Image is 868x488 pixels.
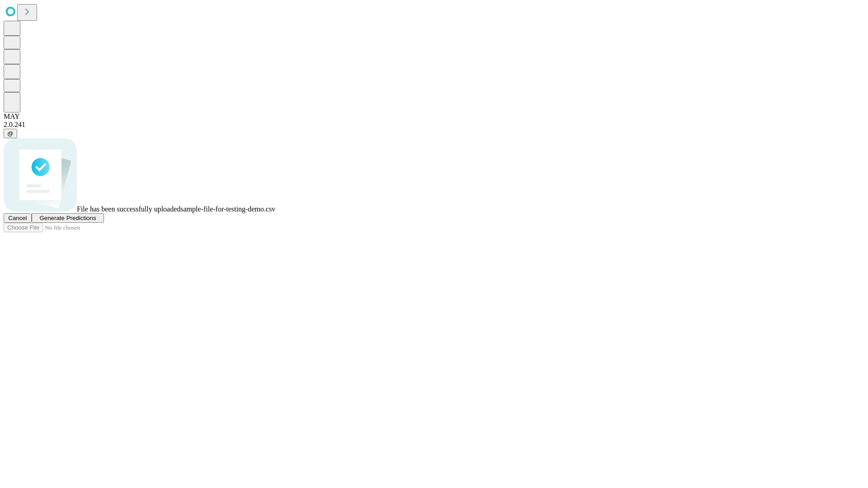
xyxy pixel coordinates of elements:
span: @ [7,130,14,137]
div: 2.0.241 [4,121,864,129]
span: sample-file-for-testing-demo.csv [180,205,275,213]
span: Cancel [8,215,27,221]
span: Generate Predictions [39,215,96,221]
button: @ [4,129,17,138]
div: MAY [4,113,864,121]
span: File has been successfully uploaded [77,205,180,213]
button: Generate Predictions [32,213,104,223]
button: Cancel [4,213,32,223]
